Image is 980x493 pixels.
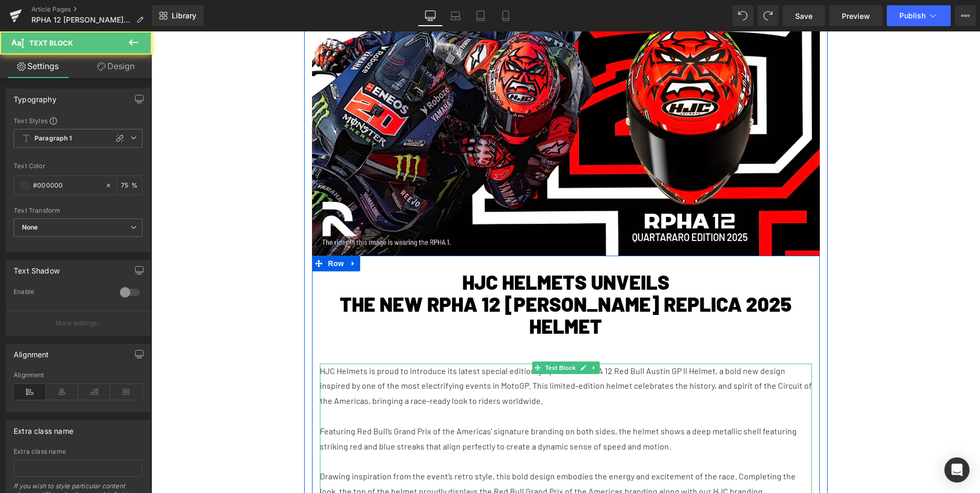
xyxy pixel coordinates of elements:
h1: THE NEW RPHA 12 [PERSON_NAME] REPLICA 2025 HELMET [169,262,661,306]
div: Extra class name [14,421,73,435]
a: Expand / Collapse [195,224,209,240]
div: Enable [14,288,109,299]
span: Publish [899,12,926,20]
a: Article Pages [31,5,152,14]
div: Typography [14,89,57,104]
div: Extra class name [14,448,142,455]
a: Expand / Collapse [437,330,448,343]
p: More settings [55,319,97,328]
a: Design [78,54,154,78]
div: Text Transform [14,207,142,214]
span: Save [795,10,812,21]
div: Alignment [14,344,49,359]
button: More settings [6,311,150,335]
div: % [117,176,142,194]
button: Undo [732,5,753,26]
button: Publish [887,5,951,26]
span: Library [172,11,196,20]
p: Drawing inspiration from the event’s retro style, this bold design embodies the energy and excite... [169,437,661,468]
div: Text Styles [14,116,142,125]
a: Desktop [418,5,443,26]
button: Redo [758,5,778,26]
a: Tablet [468,5,493,26]
b: Paragraph 1 [35,134,72,143]
b: None [22,223,38,231]
p: HJC Helmets is proud to introduce its latest special edition graphic, the RPHA 12 Red Bull Austin... [169,332,661,377]
div: Alignment [14,371,142,379]
span: Text Block [392,330,426,343]
a: New Library [152,5,204,26]
span: Row [174,224,195,240]
input: Color [33,180,100,191]
a: Preview [829,5,883,26]
div: Text Color [14,162,142,170]
button: More [955,5,976,26]
span: Text Block [29,39,73,47]
span: Preview [842,10,870,21]
h1: HJC HELMETS UNVEILS [169,240,661,262]
a: Laptop [443,5,468,26]
span: RPHA 12 [PERSON_NAME] REPLICA 2025 [31,16,132,24]
a: Mobile [493,5,518,26]
p: Featuring Red Bull’s Grand Prix of the Americas' signature branding on both sides, the helmet sho... [169,392,661,423]
div: Open Intercom Messenger [944,457,970,483]
div: Text Shadow [14,260,60,275]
